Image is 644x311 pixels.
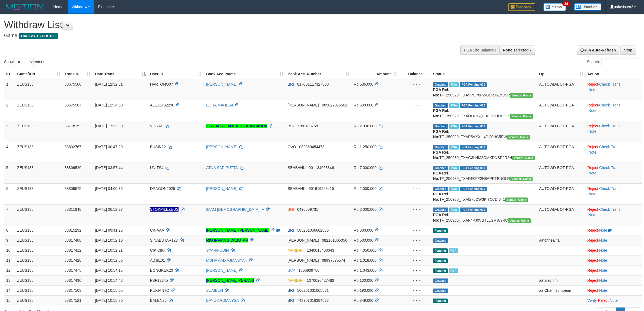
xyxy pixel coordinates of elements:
[95,166,123,170] span: [DATE] 03:57:44
[585,204,642,225] td: · ·
[562,1,570,6] span: 34
[206,248,229,252] a: SYARIFUDIN
[95,103,123,107] span: [DATE] 12:34:50
[307,248,334,252] span: Copy 1340018400043 to clipboard
[508,218,531,223] span: Vendor URL: https://trx31.1velocity.biz
[587,288,598,293] a: Reject
[587,145,598,149] a: Reject
[206,278,254,283] a: [PERSON_NAME] PERANG
[4,275,15,285] td: 13
[297,288,329,293] span: Copy 566201031065531 to clipboard
[14,58,34,66] select: Showentries
[65,207,81,212] span: 88811948
[585,265,642,275] td: ·
[299,145,324,149] span: Copy 082369454473 to clipboard
[95,278,123,283] span: [DATE] 10:54:43
[288,186,305,191] span: SEABANK
[401,298,429,303] div: - - -
[505,197,528,202] span: Vendor URL: https://trx31.1velocity.biz
[599,228,607,232] a: Note
[460,166,487,170] span: PGA Pending
[288,124,294,128] span: BSI
[587,186,598,191] a: Reject
[433,171,449,181] b: PGA Ref. No:
[150,186,175,191] span: DRAGON2025
[206,103,233,107] a: ECHA MAHESA
[309,186,334,191] span: Copy 901919948415 to clipboard
[206,228,269,232] a: [PERSON_NAME] [PERSON_NAME]
[288,207,294,212] span: BNI
[95,228,123,232] span: [DATE] 09:41:25
[399,69,431,79] th: Balance
[65,298,81,303] span: 88817521
[587,238,598,242] a: Reject
[150,288,169,293] span: PUKIANTO
[433,187,448,191] span: Grabbed
[433,228,448,233] span: Pending
[206,298,239,303] a: BAYU ARDIANYSA
[354,258,377,263] span: Rp 1.018.000
[150,248,165,252] span: CIKICIKI
[4,69,15,79] th: ID
[598,298,609,303] a: Reject
[95,298,123,303] span: [DATE] 10:55:30
[433,268,448,273] span: Pending
[599,258,607,263] a: Note
[15,245,62,255] td: ZEUS138
[449,208,459,212] span: Marked by aafsreyleap
[15,142,62,163] td: ZEUS138
[65,258,81,263] span: 88817428
[449,268,458,273] span: Marked by aafsolysreylen
[503,48,529,52] span: None selected
[588,150,596,154] a: Note
[354,248,377,252] span: Rp 4.050.000
[433,82,448,87] span: Grabbed
[599,278,607,283] a: Note
[508,3,535,11] img: Feedback.jpg
[599,248,607,252] a: Note
[587,166,598,170] a: Reject
[401,258,429,263] div: - - -
[15,275,62,285] td: ZEUS138
[150,82,173,86] span: HARTONO07
[150,228,164,232] span: CINAAA
[288,268,295,273] span: BCA
[206,82,237,86] a: [PERSON_NAME]
[587,124,598,128] a: Reject
[460,103,487,108] span: PGA Pending
[610,298,618,303] a: Note
[585,255,642,265] td: ·
[15,183,62,204] td: ZEUS138
[150,278,168,283] span: FSP12345
[537,100,585,121] td: AUTOWD-BOT-PGA
[401,278,429,283] div: - - -
[585,245,642,255] td: ·
[433,150,449,160] b: PGA Ref. No:
[449,124,459,129] span: Marked by aafchomsokheang
[15,285,62,295] td: ZEUS138
[4,20,424,30] h1: Withdraw List
[585,275,642,285] td: ·
[95,82,123,86] span: [DATE] 12:32:31
[354,124,377,128] span: Rp 2.990.000
[401,165,429,170] div: - - -
[150,298,167,303] span: BALEN26
[4,225,15,235] td: 8
[433,145,448,150] span: Grabbed
[431,163,537,183] td: TF_250930_TXARF0FF2H8APRTBNOLR
[288,238,319,242] span: [PERSON_NAME]
[433,103,448,108] span: Grabbed
[354,207,377,212] span: Rp 3.000.000
[537,285,585,295] td: aafChannsomoeurn
[4,265,15,275] td: 12
[297,82,329,86] span: Copy 017001117327500 to clipboard
[431,121,537,142] td: TF_250929_TXAP5VXXIL4DIJ0HC5PW
[4,79,15,100] td: 1
[585,121,642,142] td: · ·
[206,207,264,212] a: IMAM [DEMOGRAPHIC_DATA] I--
[354,288,373,293] span: Rp 190.000
[449,248,458,253] span: Marked by aafsolysreylen
[401,268,429,273] div: - - -
[4,58,45,66] label: Show entries
[599,238,607,242] a: Note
